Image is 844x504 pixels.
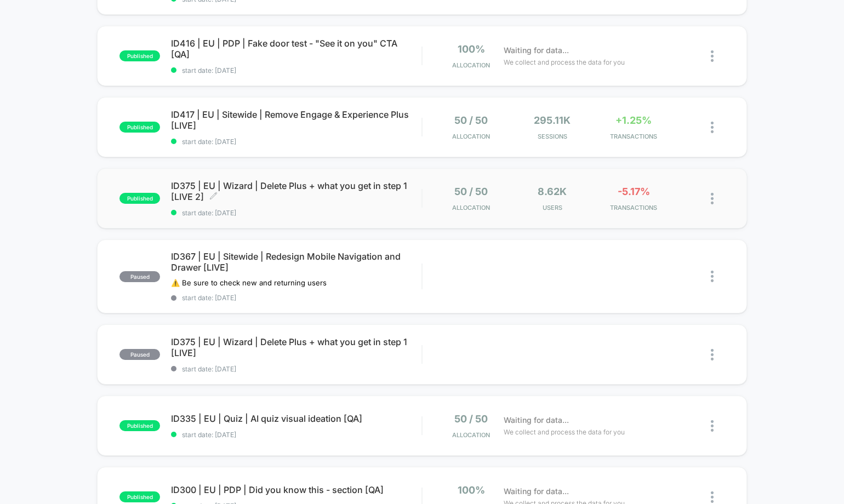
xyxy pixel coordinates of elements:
[711,491,714,503] img: close
[119,50,160,61] span: published
[711,50,714,62] img: close
[171,109,421,131] span: ID417 | EU | Sitewide | Remove Engage & Experience Plus [LIVE]
[618,186,650,197] span: -5.17%
[538,186,567,197] span: 8.62k
[504,414,569,426] span: Waiting for data...
[711,349,714,360] img: close
[504,427,625,437] span: We collect and process the data for you
[171,38,421,60] span: ID416 | EU | PDP | Fake door test - "See it on you" CTA [QA]
[171,251,421,273] span: ID367 | EU | Sitewide | Redesign Mobile Navigation and Drawer [LIVE]
[454,413,488,425] span: 50 / 50
[454,186,488,197] span: 50 / 50
[504,44,569,56] span: Waiting for data...
[596,133,671,140] span: TRANSACTIONS
[171,66,421,75] span: start date: [DATE]
[711,420,714,432] img: close
[119,349,160,360] span: paused
[119,271,160,282] span: paused
[534,114,571,126] span: 295.11k
[452,204,490,211] span: Allocation
[119,122,160,133] span: published
[171,138,421,146] span: start date: [DATE]
[711,122,714,133] img: close
[504,485,569,497] span: Waiting for data...
[515,133,590,140] span: Sessions
[458,43,485,55] span: 100%
[171,278,327,287] span: ⚠️ Be sure to check new and returning users
[452,431,490,439] span: Allocation
[119,420,160,431] span: published
[119,193,160,204] span: published
[171,209,421,217] span: start date: [DATE]
[458,484,485,496] span: 100%
[452,133,490,140] span: Allocation
[171,413,421,424] span: ID335 | EU | Quiz | AI quiz visual ideation [QA]
[504,57,625,67] span: We collect and process the data for you
[515,204,590,211] span: Users
[711,193,714,204] img: close
[171,180,421,202] span: ID375 | EU | Wizard | Delete Plus + what you get in step 1 [LIVE 2]
[171,431,421,439] span: start date: [DATE]
[171,484,421,495] span: ID300 | EU | PDP | Did you know this - section [QA]
[454,114,488,126] span: 50 / 50
[171,294,421,302] span: start date: [DATE]
[615,114,652,126] span: +1.25%
[119,491,160,502] span: published
[596,204,671,211] span: TRANSACTIONS
[171,336,421,358] span: ID375 | EU | Wizard | Delete Plus + what you get in step 1 [LIVE]
[452,61,490,69] span: Allocation
[171,365,421,373] span: start date: [DATE]
[711,271,714,282] img: close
